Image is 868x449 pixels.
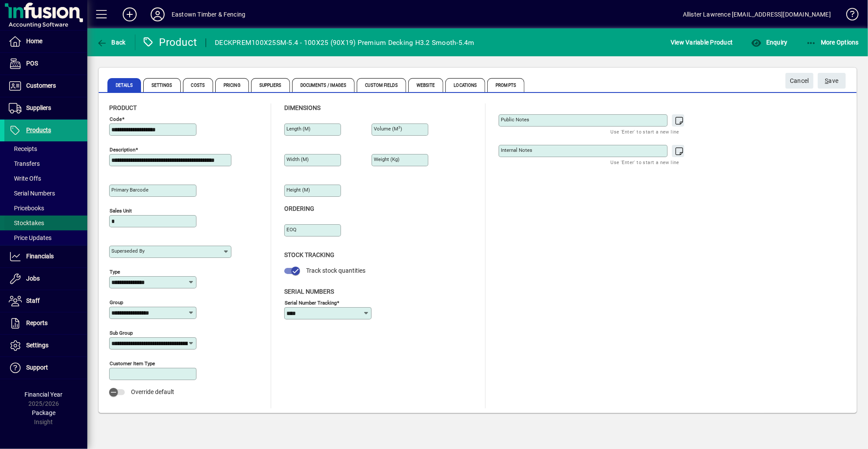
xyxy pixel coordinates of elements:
[284,288,334,295] span: Serial Numbers
[668,34,735,50] button: View Variable Product
[501,147,532,153] mat-label: Internal Notes
[4,156,87,171] a: Transfers
[183,78,214,92] span: Costs
[840,2,857,30] a: Knowledge Base
[110,299,123,305] mat-label: Group
[4,75,87,97] a: Customers
[4,186,87,201] a: Serial Numbers
[4,312,87,334] a: Reports
[111,187,148,193] mat-label: Primary barcode
[9,219,44,226] span: Stocktakes
[111,248,145,254] mat-label: Superseded by
[286,187,310,193] mat-label: Height (m)
[26,342,48,349] span: Settings
[4,268,87,290] a: Jobs
[487,78,524,92] span: Prompts
[825,74,839,88] span: ave
[4,171,87,186] a: Write Offs
[142,35,197,49] div: Product
[4,53,87,75] a: POS
[26,104,51,111] span: Suppliers
[116,7,144,22] button: Add
[107,78,141,92] span: Details
[804,34,861,50] button: More Options
[26,38,42,45] span: Home
[9,175,41,182] span: Write Offs
[26,253,54,260] span: Financials
[110,147,135,153] mat-label: Description
[4,216,87,230] a: Stocktakes
[683,7,831,21] div: Allister Lawrence [EMAIL_ADDRESS][DOMAIN_NAME]
[818,73,846,89] button: Save
[94,34,128,50] button: Back
[306,267,365,274] span: Track stock quantities
[374,126,402,132] mat-label: Volume (m )
[9,234,52,241] span: Price Updates
[110,330,133,336] mat-label: Sub group
[87,34,135,50] app-page-header-button: Back
[751,39,787,46] span: Enquiry
[806,39,859,46] span: More Options
[4,357,87,379] a: Support
[110,269,120,275] mat-label: Type
[9,205,44,212] span: Pricebooks
[215,78,249,92] span: Pricing
[611,157,679,167] mat-hint: Use 'Enter' to start a new line
[4,141,87,156] a: Receipts
[285,299,337,305] mat-label: Serial Number tracking
[408,78,444,92] span: Website
[110,360,155,367] mat-label: Customer Item Type
[110,116,122,122] mat-label: Code
[286,126,310,132] mat-label: Length (m)
[25,391,63,398] span: Financial Year
[374,156,400,162] mat-label: Weight (Kg)
[611,127,679,137] mat-hint: Use 'Enter' to start a new line
[286,156,309,162] mat-label: Width (m)
[26,297,40,304] span: Staff
[109,104,137,111] span: Product
[790,74,809,88] span: Cancel
[9,160,40,167] span: Transfers
[292,78,355,92] span: Documents / Images
[26,82,56,89] span: Customers
[110,208,132,214] mat-label: Sales unit
[9,145,37,152] span: Receipts
[825,77,829,84] span: S
[26,60,38,67] span: POS
[286,226,296,233] mat-label: EOQ
[4,201,87,216] a: Pricebooks
[251,78,290,92] span: Suppliers
[144,7,172,22] button: Profile
[785,73,813,89] button: Cancel
[32,409,55,416] span: Package
[26,319,48,326] span: Reports
[749,34,789,50] button: Enquiry
[284,205,314,212] span: Ordering
[9,190,55,197] span: Serial Numbers
[4,290,87,312] a: Staff
[26,275,40,282] span: Jobs
[284,104,320,111] span: Dimensions
[501,117,529,123] mat-label: Public Notes
[4,230,87,245] a: Price Updates
[96,39,126,46] span: Back
[4,335,87,356] a: Settings
[671,35,733,49] span: View Variable Product
[215,36,475,50] div: DECKPREM100X25SM-5.4 - 100X25 (90X19) Premium Decking H3.2 Smooth-5.4m
[26,127,51,134] span: Products
[4,31,87,52] a: Home
[26,364,48,371] span: Support
[398,125,400,130] sup: 3
[143,78,181,92] span: Settings
[4,97,87,119] a: Suppliers
[357,78,406,92] span: Custom Fields
[4,246,87,267] a: Financials
[131,388,174,395] span: Override default
[284,251,334,258] span: Stock Tracking
[445,78,485,92] span: Locations
[172,7,245,21] div: Eastown Timber & Fencing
